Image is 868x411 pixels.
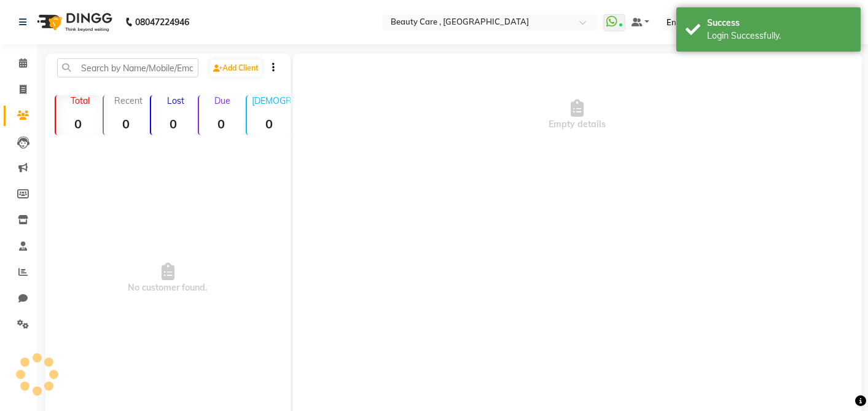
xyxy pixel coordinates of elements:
[56,116,100,131] strong: 0
[247,116,291,131] strong: 0
[293,53,862,176] div: Empty details
[151,116,195,131] strong: 0
[31,5,115,39] img: logo
[57,58,198,77] input: Search by Name/Mobile/Email/Code
[707,29,851,42] div: Login Successfully.
[201,95,243,106] p: Due
[210,60,262,77] a: Add Client
[252,95,291,106] p: [DEMOGRAPHIC_DATA]
[61,95,100,106] p: Total
[109,95,148,106] p: Recent
[707,17,851,29] div: Success
[104,116,148,131] strong: 0
[156,95,195,106] p: Lost
[199,116,243,131] strong: 0
[135,5,189,39] b: 08047224946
